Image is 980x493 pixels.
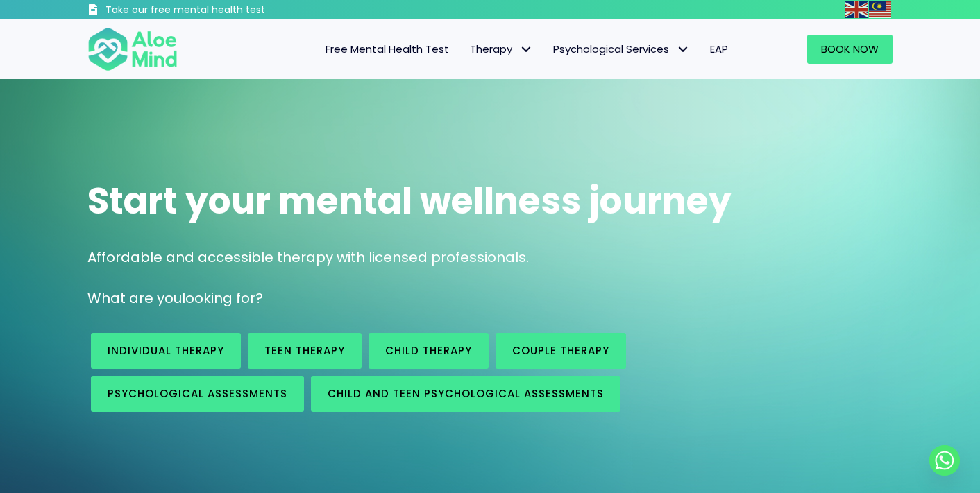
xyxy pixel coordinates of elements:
[821,42,879,56] span: Book Now
[328,386,604,401] span: Child and Teen Psychological assessments
[459,35,543,64] a: TherapyTherapy: submenu
[87,26,178,72] img: Aloe mind Logo
[182,288,263,308] span: looking for?
[516,40,536,60] span: Therapy: submenu
[326,42,449,56] span: Free Mental Health Test
[869,1,893,17] a: Malay
[91,333,241,369] a: Individual therapy
[512,343,609,358] span: Couple therapy
[105,3,339,17] h3: Take our free mental health test
[710,42,728,56] span: EAP
[845,1,868,18] img: en
[869,1,891,18] img: ms
[385,343,472,358] span: Child Therapy
[673,40,693,60] span: Psychological Services: submenu
[91,376,304,412] a: Psychological assessments
[315,35,459,64] a: Free Mental Health Test
[264,343,345,358] span: Teen Therapy
[196,35,738,64] nav: Menu
[311,376,620,412] a: Child and Teen Psychological assessments
[700,35,738,64] a: EAP
[108,386,287,401] span: Psychological assessments
[248,333,362,369] a: Teen Therapy
[929,445,960,476] a: Whatsapp
[87,248,893,268] p: Affordable and accessible therapy with licensed professionals.
[87,288,182,308] span: What are you
[87,3,339,19] a: Take our free mental health test
[807,35,893,64] a: Book Now
[496,333,626,369] a: Couple therapy
[553,42,689,56] span: Psychological Services
[543,35,700,64] a: Psychological ServicesPsychological Services: submenu
[470,42,532,56] span: Therapy
[87,175,732,226] span: Start your mental wellness journey
[845,1,869,17] a: English
[369,333,489,369] a: Child Therapy
[108,343,224,358] span: Individual therapy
